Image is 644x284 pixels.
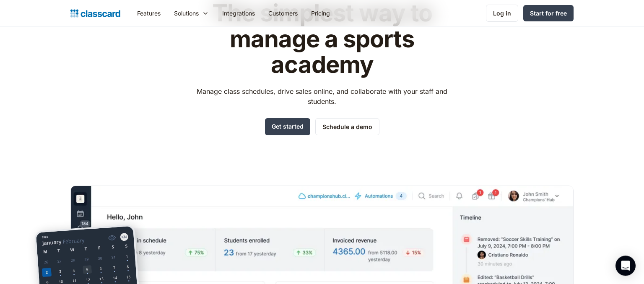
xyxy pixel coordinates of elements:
h1: The simplest way to manage a sports academy [189,0,455,78]
a: Customers [262,4,304,23]
a: Log in [486,5,518,22]
div: Solutions [167,4,216,23]
div: Log in [493,9,511,18]
a: Features [130,4,167,23]
div: Start for free [530,9,567,18]
a: home [70,8,120,19]
a: Schedule a demo [315,118,379,135]
p: Manage class schedules, drive sales online, and collaborate with your staff and students. [189,86,455,106]
div: Open Intercom Messenger [615,256,636,276]
a: Start for free [523,5,574,21]
a: Get started [265,118,310,135]
a: Pricing [304,4,337,23]
div: Solutions [174,9,199,18]
a: Integrations [216,4,262,23]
